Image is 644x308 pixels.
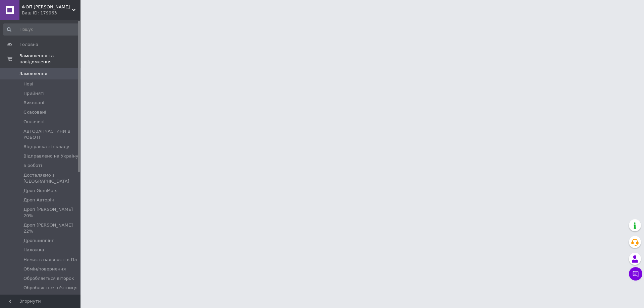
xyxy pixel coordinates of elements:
[23,266,66,272] span: Обмін/повернення
[23,100,44,106] span: Виконані
[23,109,46,115] span: Скасовані
[23,188,57,194] span: Дроп GumMats
[23,163,42,169] span: в роботі
[629,267,642,281] button: Чат з покупцем
[3,23,79,36] input: Пошук
[19,71,47,77] span: Замовлення
[22,10,80,16] div: Ваш ID: 179963
[22,4,72,10] span: ФОП Шуст
[23,172,78,184] span: Досталяємо з [GEOGRAPHIC_DATA]
[23,153,78,159] span: Відправлено на УкраЇну
[23,222,78,234] span: Дроп [PERSON_NAME] 22%
[23,144,69,150] span: Відправка зі складу
[19,53,80,65] span: Замовлення та повідомлення
[23,197,54,203] span: Дроп Авторіч
[23,257,77,263] span: Немає в наявності в Пл
[23,285,77,291] span: Обробляється п'ятниця
[19,42,38,48] span: Головна
[23,206,78,219] span: Дроп [PERSON_NAME] 20%
[23,81,33,87] span: Нові
[23,275,74,282] span: Обробляється віторок
[23,119,45,125] span: Оплачені
[23,247,44,253] span: Наложка
[23,238,54,244] span: Дропшиппінг
[23,90,44,97] span: Прийняті
[23,128,78,140] span: АВТОЗАПЧАСТИНИ В РОБОТІ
